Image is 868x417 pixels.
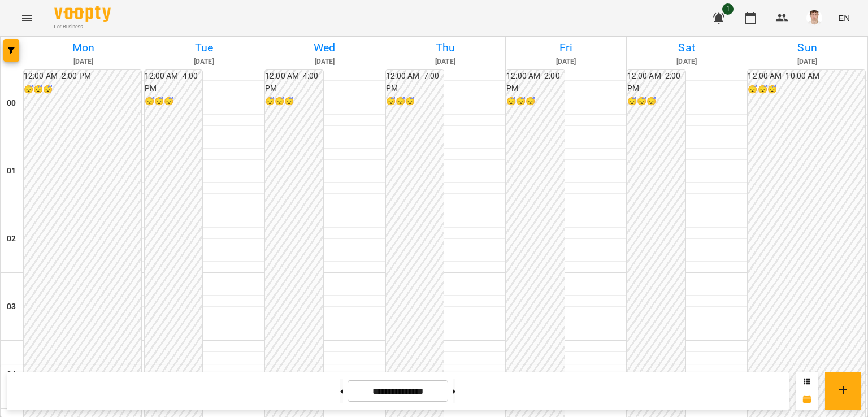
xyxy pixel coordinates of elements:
h6: 02 [7,233,16,245]
button: EN [834,7,854,28]
h6: 😴😴😴 [265,95,323,108]
h6: 😴😴😴 [627,95,685,108]
h6: 😴😴😴 [506,95,565,108]
h6: Sat [628,39,745,57]
h6: Tue [146,39,263,57]
h6: 01 [7,165,16,177]
h6: Fri [507,39,624,57]
h6: [DATE] [25,57,142,67]
span: For Business [54,23,111,31]
h6: [DATE] [628,57,745,67]
h6: 12:00 AM - 10:00 AM [748,70,865,82]
h6: [DATE] [387,57,504,67]
h6: 03 [7,301,16,313]
h6: Mon [25,39,142,57]
h6: 12:00 AM - 7:00 PM [386,70,444,94]
h6: 😴😴😴 [386,95,444,108]
h6: Sun [749,39,866,57]
h6: [DATE] [266,57,383,67]
h6: 12:00 AM - 2:00 PM [24,70,141,82]
h6: 12:00 AM - 2:00 PM [506,70,565,94]
span: 1 [722,3,734,15]
h6: 😴😴😴 [145,95,203,108]
h6: [DATE] [146,57,263,67]
h6: 12:00 AM - 4:00 PM [145,70,203,94]
img: Voopty Logo [54,6,111,22]
h6: 😴😴😴 [748,84,865,96]
h6: Wed [266,39,383,57]
h6: 12:00 AM - 4:00 PM [265,70,323,94]
h6: [DATE] [749,57,866,67]
h6: Thu [387,39,504,57]
h6: 12:00 AM - 2:00 PM [627,70,685,94]
h6: [DATE] [507,57,624,67]
img: 8fe045a9c59afd95b04cf3756caf59e6.jpg [806,10,822,26]
button: Menu [14,5,41,32]
h6: 😴😴😴 [24,84,141,96]
span: EN [838,12,850,24]
h6: 00 [7,97,16,110]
